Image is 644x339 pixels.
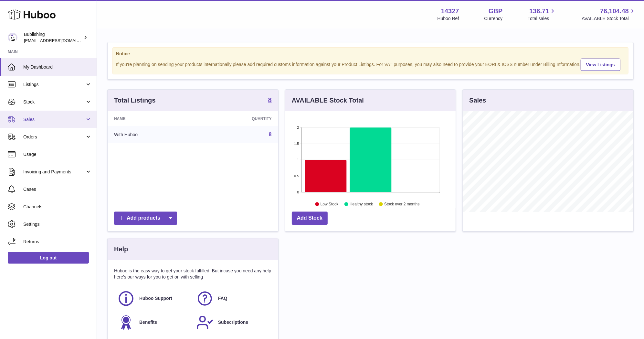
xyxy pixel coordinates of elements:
[116,51,625,57] strong: Notice
[528,16,556,22] span: Total sales
[23,134,85,140] span: Orders
[197,111,278,126] th: Quantity
[114,245,128,254] h3: Help
[441,7,459,16] strong: 14327
[23,64,92,70] span: My Dashboard
[196,314,269,331] a: Subscriptions
[218,319,248,325] span: Subscriptions
[23,151,92,158] span: Usage
[108,111,197,126] th: Name
[292,96,364,105] h3: AVAILABLE Stock Total
[23,116,85,123] span: Sales
[8,252,89,264] a: Log out
[528,7,556,22] a: 136.71 Total sales
[582,16,636,22] span: AVAILABLE Stock Total
[23,239,92,245] span: Returns
[23,186,92,192] span: Cases
[23,204,92,210] span: Channels
[8,33,17,42] img: maricar@bublishing.com
[600,7,629,16] span: 76,104.48
[117,314,190,331] a: Benefits
[294,174,299,178] text: 0.5
[350,202,373,207] text: Healthy stock
[24,31,82,44] div: Bublishing
[384,202,419,207] text: Stock over 2 months
[529,7,549,16] span: 136.71
[292,212,328,225] a: Add Stock
[196,290,269,307] a: FAQ
[23,99,85,105] span: Stock
[582,7,636,22] a: 76,104.48 AVAILABLE Stock Total
[139,295,172,301] span: Huboo Support
[268,97,272,103] strong: 8
[218,295,227,301] span: FAQ
[23,169,85,175] span: Invoicing and Payments
[108,126,197,143] td: With Huboo
[117,290,190,307] a: Huboo Support
[469,96,486,105] h3: Sales
[114,212,177,225] a: Add products
[24,38,95,43] span: [EMAIL_ADDRESS][DOMAIN_NAME]
[489,7,502,16] strong: GBP
[139,319,157,325] span: Benefits
[269,132,272,137] a: 8
[114,96,156,105] h3: Total Listings
[484,16,503,22] div: Currency
[116,58,625,71] div: If you're planning on sending your products internationally please add required customs informati...
[294,142,299,146] text: 1.5
[114,268,272,280] p: Huboo is the easy way to get your stock fulfilled. But incase you need any help here's our ways f...
[581,59,620,71] a: View Listings
[438,16,459,22] div: Huboo Ref
[297,190,299,194] text: 0
[297,126,299,129] text: 2
[23,82,85,88] span: Listings
[268,97,272,104] a: 8
[321,202,339,207] text: Low Stock
[297,158,299,162] text: 1
[23,221,92,227] span: Settings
